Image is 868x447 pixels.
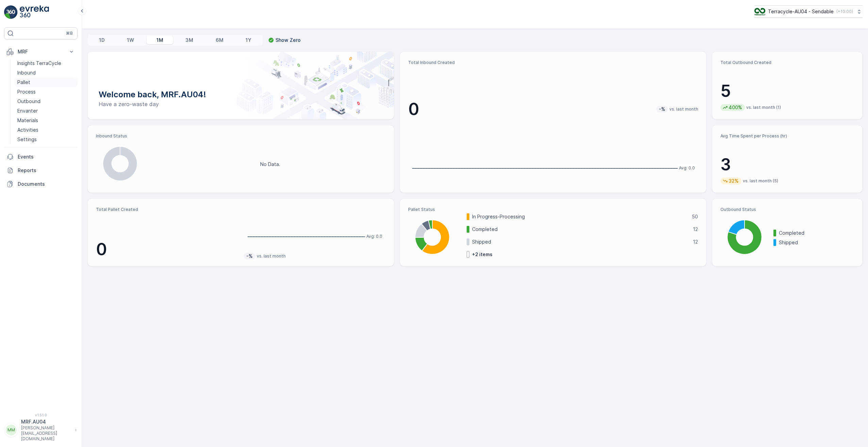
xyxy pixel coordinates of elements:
p: Documents [18,181,75,187]
p: vs. last month [257,253,286,259]
p: [PERSON_NAME][EMAIL_ADDRESS][DOMAIN_NAME] [21,425,71,442]
p: 1Y [246,37,251,44]
a: Events [4,150,78,164]
p: No Data. [260,161,280,168]
p: Completed [779,230,854,236]
p: Insights TerraCycle [17,60,61,67]
button: MRF [4,45,78,59]
a: Envanter [15,106,78,116]
p: 0 [96,239,238,260]
p: + 2 items [472,251,493,258]
p: Terracycle-AU04 - Sendable [768,8,834,15]
p: MRF.AU04 [21,418,71,425]
p: 0 [408,99,419,119]
img: logo_light-DOdMpM7g.png [20,5,49,19]
p: Avg Time Spent per Process (hr) [720,133,854,139]
p: Process [17,88,36,95]
button: MMMRF.AU04[PERSON_NAME][EMAIL_ADDRESS][DOMAIN_NAME] [4,418,78,442]
a: Inbound [15,68,78,78]
p: Total Outbound Created [720,60,854,65]
p: ⌘B [66,31,73,36]
p: Inbound [17,69,36,76]
p: Have a zero-waste day [99,100,383,108]
p: 50 [692,213,698,220]
p: 3 [720,154,854,175]
a: Activities [15,125,78,135]
p: Settings [17,136,37,143]
p: Total Pallet Created [96,207,238,212]
p: Welcome back, MRF.AU04! [99,89,383,100]
a: Materials [15,116,78,125]
p: Envanter [17,107,38,114]
p: Shipped [779,239,854,246]
p: Inbound Status [96,133,386,139]
p: MRF [18,48,64,55]
p: 6M [216,37,223,44]
p: 1W [127,37,134,44]
p: 1D [99,37,105,44]
p: 12 [693,238,698,245]
img: logo [4,5,18,19]
p: 1M [156,37,163,44]
p: Show Zero [276,37,301,44]
p: Activities [17,127,38,133]
p: 32% [728,178,739,184]
p: 400% [728,104,743,111]
img: terracycle_logo.png [754,8,765,15]
p: vs. last month (5) [743,178,778,184]
p: 12 [693,226,698,233]
a: Documents [4,177,78,191]
p: Outbound [17,98,40,105]
p: vs. last month [669,106,698,112]
div: MM [6,425,17,435]
a: Process [15,87,78,97]
p: Completed [472,226,688,233]
p: vs. last month (1) [746,105,781,110]
p: 3M [185,37,193,44]
p: Reports [18,167,75,174]
p: ( +10:00 ) [836,9,853,14]
p: Pallet [17,79,30,86]
p: Events [18,153,75,160]
a: Pallet [15,78,78,87]
p: Pallet Status [408,207,698,212]
a: Outbound [15,97,78,106]
p: -% [246,253,253,260]
span: v 1.51.0 [4,413,78,417]
p: Outbound Status [720,207,854,212]
p: Materials [17,117,38,124]
p: -% [658,106,666,113]
p: Shipped [472,238,688,245]
a: Settings [15,135,78,144]
p: In Progress-Processing [472,213,687,220]
a: Reports [4,164,78,177]
p: Total Inbound Created [408,60,698,65]
button: Terracycle-AU04 - Sendable(+10:00) [754,5,863,18]
a: Insights TerraCycle [15,59,78,68]
p: 5 [720,81,854,101]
